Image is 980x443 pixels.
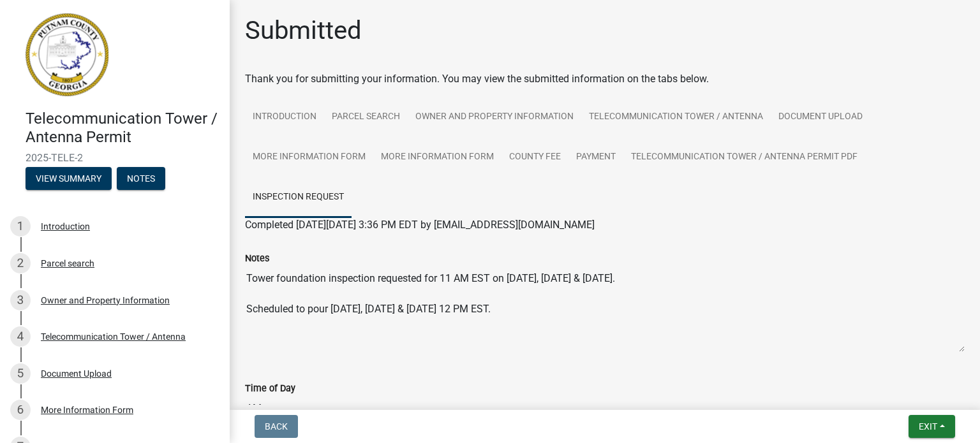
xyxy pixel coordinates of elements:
[26,13,108,96] img: Putnam County, Georgia
[245,219,595,231] span: Completed [DATE][DATE] 3:36 PM EDT by [EMAIL_ADDRESS][DOMAIN_NAME]
[265,421,288,432] span: Back
[10,326,31,347] div: 4
[245,71,965,87] div: Thank you for submitting your information. You may view the submitted information on the tabs below.
[408,97,581,138] a: Owner and Property Information
[10,290,31,310] div: 3
[245,266,965,352] textarea: Tower foundation inspection requested for 11 AM EST on [DATE], [DATE] & [DATE]. Scheduled to pour...
[245,177,352,218] a: Inspection Request
[26,174,112,184] wm-modal-confirm: Summary
[324,97,408,138] a: Parcel search
[373,137,501,178] a: More Information Form
[909,415,955,438] button: Exit
[10,216,31,236] div: 1
[245,97,324,138] a: Introduction
[41,259,94,268] div: Parcel search
[10,400,31,420] div: 6
[919,421,937,432] span: Exit
[41,369,112,378] div: Document Upload
[26,167,112,190] button: View Summary
[255,415,298,438] button: Back
[245,384,295,393] label: Time of Day
[117,167,165,190] button: Notes
[41,296,170,305] div: Owner and Property Information
[41,332,186,341] div: Telecommunication Tower / Antenna
[26,152,204,164] span: 2025-TELE-2
[26,110,219,147] h4: Telecommunication Tower / Antenna Permit
[41,405,133,414] div: More Information Form
[568,137,623,178] a: Payment
[41,222,90,231] div: Introduction
[10,363,31,384] div: 5
[581,97,771,138] a: Telecommunication Tower / Antenna
[501,137,568,178] a: County Fee
[623,137,865,178] a: Telecommunication Tower / Antenna Permit PDF
[10,253,31,273] div: 2
[771,97,870,138] a: Document Upload
[245,137,373,178] a: More Information Form
[117,174,165,184] wm-modal-confirm: Notes
[245,254,269,263] label: Notes
[245,15,362,46] h1: Submitted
